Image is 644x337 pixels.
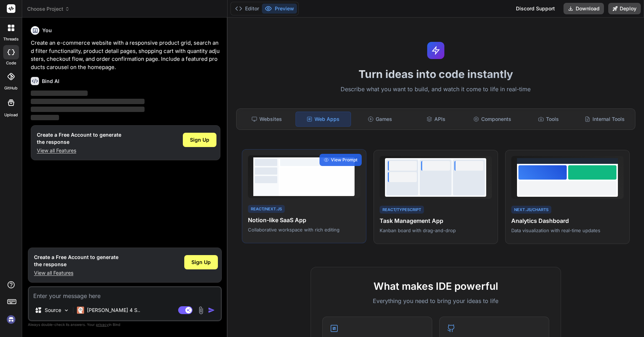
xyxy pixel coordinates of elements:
div: Games [352,112,407,127]
h1: Create a Free Account to generate the response [34,254,118,268]
h1: Create a Free Account to generate the response [37,131,121,146]
h4: Task Management App [380,216,492,225]
label: Upload [4,112,18,118]
button: Download [563,3,604,14]
p: Everything you need to bring your ideas to life [322,297,549,305]
div: React/TypeScript [380,206,424,214]
p: View all Features [37,147,121,154]
div: APIs [409,112,463,127]
label: code [6,60,16,66]
p: Kanban board with drag-and-drop [380,227,492,234]
img: icon [208,307,215,314]
p: Source [45,307,61,314]
h4: Analytics Dashboard [511,216,624,225]
h4: Notion-like SaaS App [248,216,360,224]
h2: What makes IDE powerful [322,279,549,294]
p: [PERSON_NAME] 4 S.. [87,307,140,314]
span: Choose Project [27,5,70,13]
span: ‌ [31,107,145,112]
span: Sign Up [190,136,209,143]
span: ‌ [31,91,88,96]
p: Describe what you want to build, and watch it come to life in real-time [232,85,640,94]
h6: You [42,27,52,34]
div: Components [465,112,519,127]
div: Tools [521,112,576,127]
span: privacy [96,322,109,327]
h1: Turn ideas into code instantly [232,68,640,80]
span: ‌ [31,99,145,104]
span: Sign Up [191,259,211,266]
p: Create an e-commerce website with a responsive product grid, search and filter functionality, pro... [31,39,220,71]
span: ‌ [31,115,59,120]
div: Websites [239,112,294,127]
div: Web Apps [296,112,351,127]
img: Claude 4 Sonnet [77,307,84,314]
div: Next.js/Charts [511,206,551,214]
span: View Prompt [331,157,357,163]
div: Discord Support [512,3,559,14]
h6: Bind AI [42,78,59,85]
p: Always double-check its answers. Your in Bind [28,321,222,328]
button: Editor [232,4,262,14]
img: Pick Models [63,307,69,313]
p: View all Features [34,269,118,277]
div: Internal Tools [577,112,632,127]
div: React/Next.js [248,205,285,213]
img: signin [5,313,17,326]
label: threads [3,36,19,42]
p: Collaborative workspace with rich editing [248,226,360,233]
button: Preview [262,4,297,14]
img: attachment [197,306,205,314]
p: Data visualization with real-time updates [511,227,624,234]
label: GitHub [4,85,18,91]
button: Deploy [608,3,641,14]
